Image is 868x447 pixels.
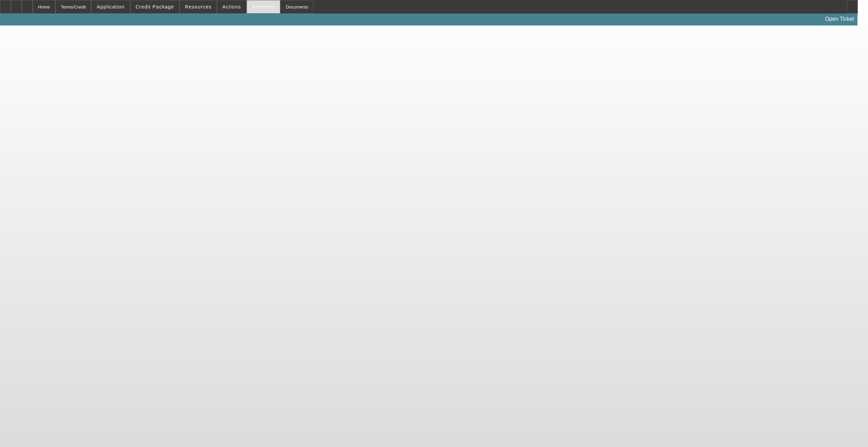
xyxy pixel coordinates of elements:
button: Resources [180,0,217,13]
span: Credit Package [136,4,174,10]
button: Credit Package [131,0,179,13]
a: Open Ticket [822,13,857,25]
button: Actions [217,0,246,13]
span: Actions [222,4,241,10]
span: Resources [185,4,212,10]
span: Application [97,4,124,10]
button: Application [91,0,130,13]
button: Activities [247,0,280,13]
span: Activities [252,4,275,10]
